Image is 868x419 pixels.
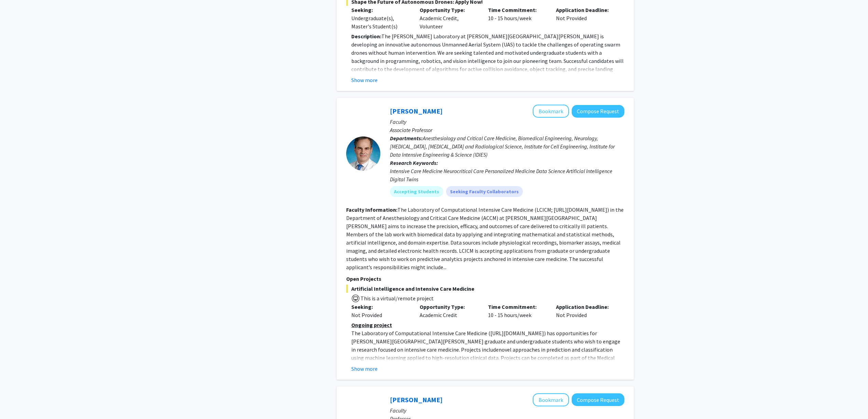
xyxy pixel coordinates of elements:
u: Ongoing project [351,322,392,328]
span: ) has opportunities for [PERSON_NAME][GEOGRAPHIC_DATA][PERSON_NAME] graduate and undergraduate st... [351,330,620,353]
button: Show more [351,365,378,373]
mat-chip: Seeking Faculty Collaborators [446,186,523,197]
button: Compose Request to Kristine Glunde [572,393,624,406]
div: Not Provided [551,6,619,30]
p: Faculty [390,118,624,126]
p: Time Commitment: [488,303,546,311]
div: 10 - 15 hours/week [483,6,551,30]
p: Faculty [390,406,624,415]
b: Departments: [390,135,423,142]
span: novel approaches in prediction and classification using machine learning applied to high-resoluti... [351,346,615,369]
p: [URL][DOMAIN_NAME] Priority will be given to applicants who have completed coursework or have a d... [351,329,624,411]
span: The Laboratory of Computational Intensive Care Medicine ( [351,330,490,337]
button: Add Kristine Glunde to Bookmarks [533,393,569,406]
a: [PERSON_NAME] [390,107,443,115]
p: The [PERSON_NAME] Laboratory at [PERSON_NAME][GEOGRAPHIC_DATA][PERSON_NAME] is developing an inno... [351,32,624,81]
button: Show more [351,76,378,84]
div: Intensive Care Medicine Neurocritical Care Personalized Medicine Data Science Artificial Intellig... [390,167,624,183]
button: Compose Request to Robert Stevens [572,105,624,118]
p: Opportunity Type: [420,6,478,14]
span: This is a virtual/remote project [360,295,434,302]
span: Anesthesiology and Critical Care Medicine, Biomedical Engineering, Neurology, [MEDICAL_DATA], [ME... [390,135,615,158]
p: Application Deadline: [556,303,614,311]
span: Artificial Intelligence and Intensive Care Medicine [346,285,624,293]
div: Undergraduate(s), Master's Student(s) [351,14,409,30]
b: Faculty Information: [346,206,397,213]
div: Not Provided [351,311,409,319]
p: Seeking: [351,6,409,14]
div: 10 - 15 hours/week [483,303,551,319]
b: Research Keywords: [390,159,438,166]
button: Add Robert Stevens to Bookmarks [533,105,569,118]
p: Seeking: [351,303,409,311]
p: Application Deadline: [556,6,614,14]
iframe: Chat [5,388,29,414]
mat-chip: Accepting Students [390,186,443,197]
strong: Description: [351,33,381,40]
div: Academic Credit [415,303,483,319]
p: Opportunity Type: [420,303,478,311]
div: Not Provided [551,303,619,319]
p: Time Commitment: [488,6,546,14]
fg-read-more: The Laboratory of Computational Intensive Care Medicine (LCICM; [URL][DOMAIN_NAME]) in the Depart... [346,206,624,271]
div: Academic Credit, Volunteer [415,6,483,30]
a: [PERSON_NAME] [390,395,443,404]
p: Open Projects [346,275,624,283]
p: Associate Professor [390,126,624,134]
